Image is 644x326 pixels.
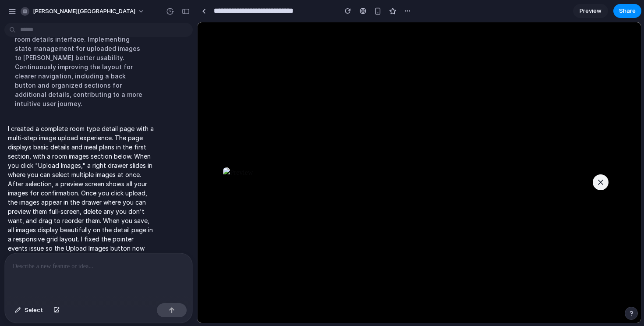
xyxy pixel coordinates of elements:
[33,7,135,16] span: [PERSON_NAME][GEOGRAPHIC_DATA]
[573,4,608,18] a: Preview
[613,4,641,18] button: Share
[8,124,154,262] p: I created a complete room type detail page with a multi-step image upload experience. The page di...
[25,306,43,315] span: Select
[25,145,418,156] img: Preview
[580,7,602,15] span: Preview
[619,7,636,15] span: Share
[11,303,47,317] button: Select
[17,4,149,18] button: [PERSON_NAME][GEOGRAPHIC_DATA]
